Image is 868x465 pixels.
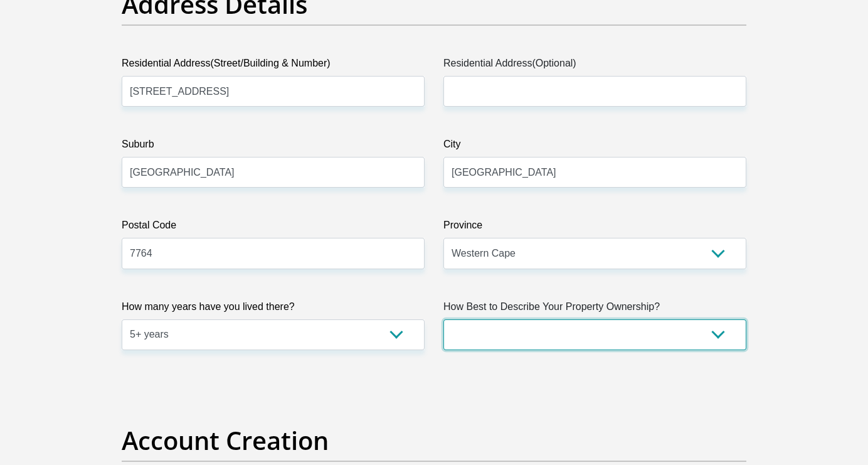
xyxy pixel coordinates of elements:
[122,218,425,238] label: Postal Code
[443,56,746,76] label: Residential Address(Optional)
[122,76,425,107] input: Valid residential address
[443,319,746,350] select: Please select a value
[443,218,746,238] label: Province
[443,137,746,157] label: City
[443,299,746,319] label: How Best to Describe Your Property Ownership?
[443,238,746,269] select: Please Select a Province
[122,137,425,157] label: Suburb
[122,238,425,269] input: Postal Code
[443,76,746,107] input: Address line 2 (Optional)
[122,157,425,188] input: Suburb
[122,425,746,456] h2: Account Creation
[443,157,746,188] input: City
[122,56,425,76] label: Residential Address(Street/Building & Number)
[122,299,425,319] label: How many years have you lived there?
[122,319,425,350] select: Please select a value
